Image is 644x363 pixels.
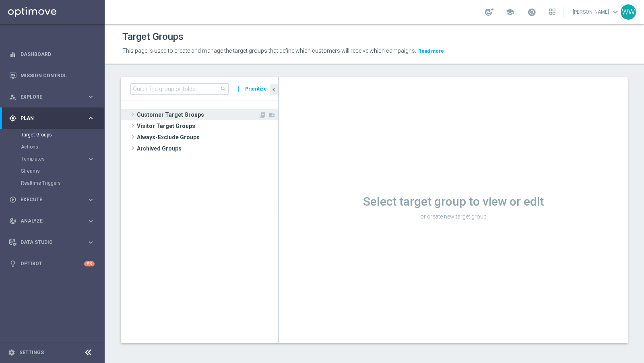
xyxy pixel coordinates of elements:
[21,116,87,121] span: Plan
[9,260,17,267] i: lightbulb
[259,112,266,118] i: Add Target group
[21,177,104,189] div: Realtime Triggers
[611,8,620,16] span: keyboard_arrow_down
[137,132,278,143] span: Always-Exclude Groups
[9,72,95,79] button: Mission Control
[9,196,17,203] i: play_circle_outline
[84,261,95,266] div: +10
[21,165,104,177] div: Streams
[87,114,95,122] i: keyboard_arrow_right
[270,84,278,95] button: chevron_left
[9,239,95,245] button: Data Studio keyboard_arrow_right
[279,194,628,209] h1: Select target group to view or edit
[572,6,621,18] a: [PERSON_NAME]keyboard_arrow_down
[9,51,95,58] button: equalizer Dashboard
[9,218,95,224] button: track_changes Analyze keyboard_arrow_right
[9,217,87,225] div: Analyze
[122,47,416,54] span: This page is used to create and manage the target groups that define which customers will receive...
[21,168,84,174] a: Streams
[417,47,445,56] button: Read more
[21,197,87,202] span: Execute
[87,196,95,204] i: keyboard_arrow_right
[9,43,95,65] div: Dashboard
[235,83,243,95] i: more_vert
[21,144,84,150] a: Actions
[9,217,17,225] i: track_changes
[9,196,87,203] div: Execute
[137,143,278,154] span: Archived Groups
[9,51,17,58] i: equalizer
[21,157,79,161] span: Templates
[21,132,84,138] a: Target Groups
[130,83,229,95] input: Quick find group or folder
[279,213,628,220] p: or create new target group
[9,115,87,122] div: Plan
[137,120,278,132] span: Visitor Target Groups
[268,112,275,118] i: Add Folder
[122,31,184,43] h1: Target Groups
[270,86,278,93] i: chevron_left
[21,219,87,223] span: Analyze
[21,240,87,245] span: Data Studio
[9,115,95,122] button: gps_fixed Plan keyboard_arrow_right
[9,94,95,100] button: person_search Explore keyboard_arrow_right
[87,239,95,246] i: keyboard_arrow_right
[21,141,104,153] div: Actions
[621,4,636,20] div: WW
[244,84,268,95] button: Prioritize
[9,239,87,246] div: Data Studio
[21,157,87,161] div: Templates
[87,155,95,163] i: keyboard_arrow_right
[9,93,87,101] div: Explore
[8,349,15,356] i: settings
[220,86,227,92] span: search
[87,93,95,101] i: keyboard_arrow_right
[21,153,104,165] div: Templates
[9,93,17,101] i: person_search
[9,253,95,274] div: Optibot
[9,65,95,86] div: Mission Control
[21,253,84,274] a: Optibot
[21,129,104,141] div: Target Groups
[21,95,87,99] span: Explore
[137,109,258,120] span: Customer Target Groups
[21,156,95,162] button: Templates keyboard_arrow_right
[9,196,95,203] button: play_circle_outline Execute keyboard_arrow_right
[19,350,44,355] a: Settings
[21,43,95,65] a: Dashboard
[21,180,84,186] a: Realtime Triggers
[21,65,95,86] a: Mission Control
[506,8,514,16] span: school
[9,115,17,122] i: gps_fixed
[9,260,95,267] button: lightbulb Optibot +10
[87,217,95,225] i: keyboard_arrow_right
